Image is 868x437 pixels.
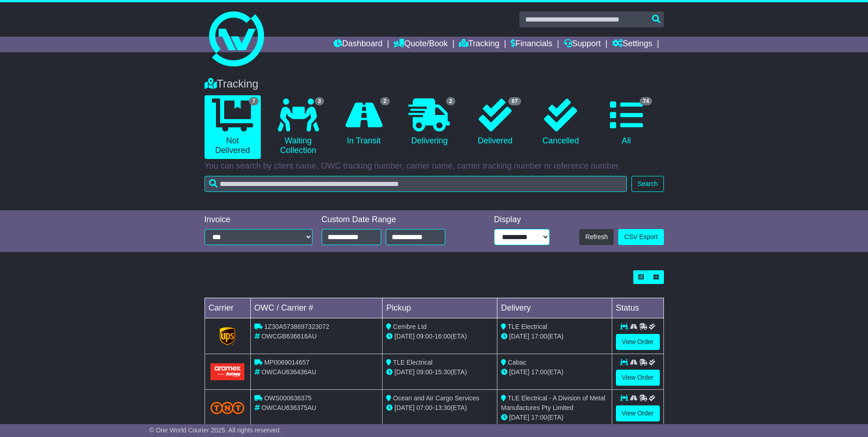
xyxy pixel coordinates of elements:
span: © One World Courier 2025. All rights reserved. [149,426,281,434]
span: 15:30 [435,368,451,376]
span: [DATE] [509,368,529,376]
span: [DATE] [394,368,415,376]
span: OWCGB636616AU [261,333,317,340]
span: TLE Electrical - A Division of Metal Manufactures Pty Limited [501,394,605,411]
a: 74 All [598,95,654,149]
span: TLE Electrical [393,359,432,366]
a: Cancelled [533,95,589,149]
td: OWC / Carrier # [250,298,383,318]
span: Cembre Ltd [393,323,426,330]
td: Carrier [205,298,250,318]
div: Display [494,215,550,225]
td: Pickup [383,298,497,318]
a: 3 Waiting Collection [270,95,326,159]
p: You can search by client name, OWC tracking number, carrier name, carrier tracking number or refe... [205,161,664,171]
span: [DATE] [394,333,415,340]
div: - (ETA) [386,332,493,341]
span: MP0069014657 [264,359,309,366]
div: (ETA) [501,367,608,377]
a: 2 In Transit [335,95,392,149]
span: TLE Electrical [508,323,547,330]
a: 7 Not Delivered [205,95,261,159]
div: Custom Date Range [322,215,469,225]
div: (ETA) [501,332,608,341]
span: 74 [640,97,652,105]
span: 2 [380,97,390,105]
span: 13:30 [435,404,451,411]
span: 16:00 [435,333,451,340]
img: TNT_Domestic.png [210,402,245,414]
button: Search [631,176,663,192]
a: Settings [612,37,652,52]
span: 1Z30A5738697323072 [264,323,329,330]
span: OWS000636375 [264,394,312,402]
a: Dashboard [334,37,383,52]
button: Refresh [579,229,614,245]
span: OWCAU636436AU [261,368,316,376]
a: Financials [511,37,552,52]
span: OWCAU636375AU [261,404,316,411]
span: 67 [508,97,521,105]
a: Tracking [459,37,499,52]
a: View Order [616,334,660,350]
span: 2 [446,97,456,105]
div: Tracking [200,77,669,91]
span: 09:00 [416,333,432,340]
div: (ETA) [501,413,608,422]
a: Support [564,37,601,52]
a: CSV Export [618,229,663,245]
span: 09:00 [416,368,432,376]
span: 07:00 [416,404,432,411]
a: Quote/Book [394,37,447,52]
a: View Order [616,405,660,421]
span: Ocean and Air Cargo Services [393,394,479,402]
div: - (ETA) [386,403,493,413]
span: 17:00 [531,333,547,340]
span: 7 [249,97,259,105]
span: 3 [315,97,324,105]
span: [DATE] [394,404,415,411]
a: View Order [616,370,660,386]
span: Cabac [508,359,526,366]
span: [DATE] [509,333,529,340]
td: Status [612,298,663,318]
img: Aramex.png [210,363,245,380]
a: 67 Delivered [467,95,523,149]
div: - (ETA) [386,367,493,377]
span: 17:00 [531,368,547,376]
span: 17:00 [531,414,547,421]
a: 2 Delivering [401,95,458,149]
td: Delivery [497,298,612,318]
div: Invoice [205,215,313,225]
span: [DATE] [509,414,529,421]
img: GetCarrierServiceLogo [220,327,235,345]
